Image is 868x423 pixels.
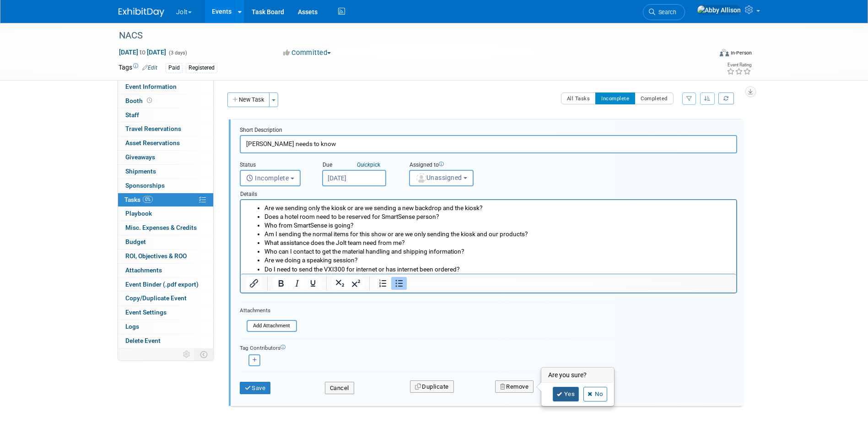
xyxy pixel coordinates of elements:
div: Registered [186,63,217,73]
span: Attachments [125,266,162,274]
span: Travel Reservations [125,125,181,132]
div: Short Description [240,126,737,135]
span: Search [655,9,676,16]
div: In-Person [730,49,752,56]
a: Edit [142,65,157,71]
span: Giveaways [125,153,155,161]
div: Assigned to [409,161,523,170]
span: Event Information [125,83,177,90]
a: Delete Event [118,334,213,348]
a: Event Settings [118,306,213,320]
a: Playbook [118,207,213,221]
span: Tasks [124,196,153,203]
td: Tags [119,63,157,73]
a: Travel Reservations [118,122,213,136]
td: Personalize Event Tab Strip [179,348,195,360]
div: Tag Contributors [240,342,737,352]
a: Asset Reservations [118,136,213,150]
a: No [583,387,607,401]
a: Event Information [118,80,213,94]
a: Attachments [118,264,213,277]
span: Booth [125,97,154,104]
button: Remove [495,380,534,393]
button: Bold [273,277,289,290]
span: (3 days) [168,50,187,56]
a: Budget [118,235,213,249]
span: Asset Reservations [125,139,180,146]
a: Giveaways [118,151,213,164]
button: Insert/edit link [246,277,262,290]
span: Misc. Expenses & Credits [125,224,197,231]
button: All Tasks [561,92,596,104]
img: Format-Inperson.png [720,49,729,56]
a: Sponsorships [118,179,213,193]
a: ROI, Objectives & ROO [118,249,213,263]
input: Due Date [322,170,386,186]
a: Refresh [718,92,734,104]
a: Booth [118,94,213,108]
span: Incomplete [246,174,289,182]
a: Staff [118,108,213,122]
span: Delete Event [125,337,161,344]
button: Superscript [348,277,364,290]
a: Logs [118,320,213,334]
div: Attachments [240,307,297,315]
span: Playbook [125,210,152,217]
button: Underline [305,277,321,290]
span: to [138,49,147,56]
button: Italic [289,277,305,290]
h3: Are you sure? [542,368,614,383]
button: Numbered list [375,277,391,290]
button: Save [240,382,271,395]
span: Copy/Duplicate Event [125,294,187,302]
a: Copy/Duplicate Event [118,292,213,305]
span: Shipments [125,168,156,175]
span: Staff [125,111,139,119]
div: Paid [166,63,183,73]
button: Incomplete [595,92,635,104]
div: NACS [116,27,698,44]
div: Status [240,161,308,170]
button: Incomplete [240,170,301,186]
span: Event Settings [125,309,167,316]
button: Subscript [332,277,348,290]
div: Event Rating [727,63,751,67]
button: New Task [227,92,270,107]
i: Quick [357,162,370,168]
span: Booth not reserved yet [145,97,154,104]
span: Event Binder (.pdf export) [125,281,199,288]
input: Name of task or a short description [240,135,737,153]
span: Budget [125,238,146,245]
img: Abby Allison [697,5,741,15]
span: 0% [143,196,153,203]
div: Details [240,186,737,199]
span: Sponsorships [125,182,165,189]
button: Committed [280,48,334,58]
span: Unassigned [415,174,462,181]
a: Quickpick [355,161,382,168]
button: Duplicate [410,380,454,393]
img: ExhibitDay [119,8,164,17]
a: Shipments [118,165,213,179]
button: Cancel [325,382,354,395]
button: Unassigned [409,170,474,186]
a: Event Binder (.pdf export) [118,278,213,292]
a: Tasks0% [118,193,213,207]
button: Completed [635,92,674,104]
a: Search [643,4,685,20]
div: Event Format [658,48,752,61]
button: Bullet list [391,277,407,290]
span: Logs [125,323,139,330]
iframe: Rich Text Area [241,200,736,274]
a: Yes [553,387,579,401]
a: Misc. Expenses & Credits [118,221,213,235]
